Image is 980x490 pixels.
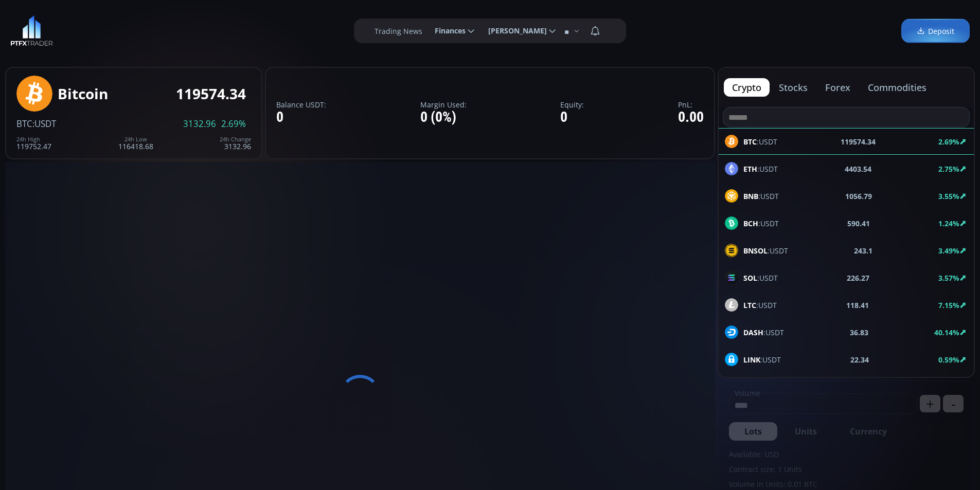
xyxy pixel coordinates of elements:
[743,219,758,228] b: BCH
[743,273,778,283] span: :USDT
[16,136,51,142] div: 24h High
[860,78,935,97] button: commodities
[938,219,959,228] b: 1.24%
[743,300,777,311] span: :USDT
[118,136,153,142] div: 24h Low
[276,101,326,108] label: Balance USDT:
[743,300,756,310] b: LTC
[743,355,760,365] b: LINK
[724,78,770,97] button: crypto
[817,78,859,97] button: forex
[678,101,704,108] label: PnL:
[420,101,467,108] label: Margin Used:
[743,164,778,174] span: :USDT
[16,136,51,150] div: 119752.47
[854,245,872,256] b: 243.1
[850,327,868,338] b: 36.83
[938,355,959,365] b: 0.59%
[847,218,870,229] b: 590.41
[743,191,779,202] span: :USDT
[771,78,816,97] button: stocks
[901,19,970,43] a: Deposit
[220,136,251,142] div: 24h Change
[743,273,757,283] b: SOL
[845,191,872,202] b: 1056.79
[221,119,246,129] span: 2.69%
[938,273,959,283] b: 3.57%
[743,327,784,338] span: :USDT
[938,300,959,310] b: 7.15%
[846,300,869,311] b: 118.41
[743,164,757,174] b: ETH
[10,15,53,46] img: LOGO
[375,26,422,37] label: Trading News
[176,86,246,102] div: 119574.34
[938,246,959,256] b: 3.49%
[917,26,954,37] span: Deposit
[560,101,584,108] label: Equity:
[183,119,216,129] span: 3132.96
[743,191,758,201] b: BNB
[678,110,704,125] div: 0.00
[427,21,466,41] span: Finances
[743,354,781,365] span: :USDT
[118,136,153,150] div: 116418.68
[420,110,467,125] div: 0 (0%)
[220,136,251,150] div: 3132.96
[16,118,32,130] span: BTC
[481,21,547,41] span: [PERSON_NAME]
[934,328,959,337] b: 40.14%
[845,164,871,174] b: 4403.54
[743,328,763,337] b: DASH
[32,118,56,130] span: :USDT
[847,273,869,283] b: 226.27
[850,354,869,365] b: 22.34
[938,164,959,174] b: 2.75%
[938,191,959,201] b: 3.55%
[743,245,788,256] span: :USDT
[276,110,326,125] div: 0
[743,246,768,256] b: BNSOL
[743,218,779,229] span: :USDT
[58,86,108,102] div: Bitcoin
[560,110,584,125] div: 0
